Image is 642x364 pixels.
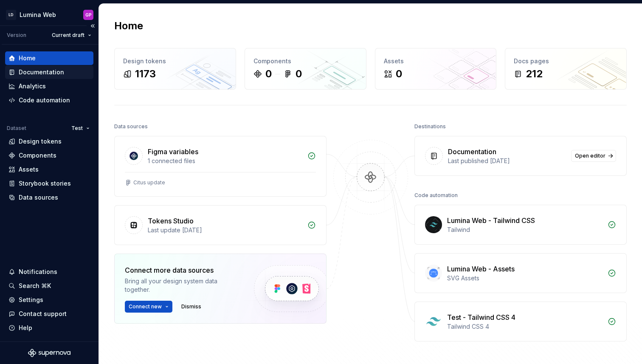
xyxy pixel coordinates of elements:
a: Analytics [5,79,93,93]
div: Home [19,54,36,62]
div: Help [19,324,32,332]
a: Open editor [571,150,616,162]
button: Current draft [48,29,95,41]
div: 1173 [135,67,156,81]
div: 0 [296,67,302,81]
div: Figma variables [148,147,198,157]
div: Last published [DATE] [448,157,566,165]
button: Connect new [125,301,172,313]
div: Citus update [133,179,165,186]
div: Version [7,32,26,39]
a: Components00 [245,48,366,90]
div: Assets [19,165,39,174]
div: Notifications [19,268,57,276]
button: Notifications [5,265,93,279]
div: Assets [384,57,488,65]
div: 0 [265,67,272,81]
div: Components [19,151,56,160]
div: Design tokens [19,137,62,146]
div: 212 [526,67,543,81]
div: LD [6,10,16,20]
a: Design tokens [5,135,93,148]
a: Tokens StudioLast update [DATE] [114,205,327,245]
a: Code automation [5,93,93,107]
a: Assets0 [375,48,497,90]
button: Help [5,321,93,335]
div: Connect more data sources [125,265,239,275]
div: Code automation [19,96,70,104]
span: Current draft [52,32,84,39]
a: Docs pages212 [505,48,627,90]
div: Data sources [19,193,58,202]
div: Settings [19,296,43,304]
span: Connect new [129,303,162,310]
div: Components [253,57,358,65]
a: Design tokens1173 [114,48,236,90]
a: Settings [5,293,93,307]
div: Lumina Web - Assets [447,264,515,274]
div: 0 [396,67,402,81]
div: Test - Tailwind CSS 4 [447,312,515,322]
div: Tailwind CSS 4 [447,322,603,331]
button: Search ⌘K [5,279,93,293]
div: Tailwind [447,226,603,234]
div: Contact support [19,310,67,318]
button: Contact support [5,307,93,321]
a: Data sources [5,191,93,204]
div: Docs pages [514,57,618,65]
a: Assets [5,163,93,176]
span: Test [71,125,83,132]
a: Storybook stories [5,177,93,190]
div: Tokens Studio [148,216,194,226]
a: Home [5,51,93,65]
div: Storybook stories [19,179,71,188]
button: Collapse sidebar [87,20,99,32]
div: 1 connected files [148,157,302,165]
a: Components [5,149,93,162]
button: Dismiss [177,301,205,313]
div: GP [85,11,92,18]
div: Bring all your design system data together. [125,277,239,294]
h2: Home [114,19,143,33]
button: Test [68,122,93,134]
div: SVG Assets [447,274,603,282]
div: Analytics [19,82,46,90]
span: Dismiss [181,303,201,310]
div: Documentation [448,147,496,157]
div: Last update [DATE] [148,226,302,234]
div: Documentation [19,68,64,76]
a: Documentation [5,65,93,79]
div: Code automation [414,189,458,201]
div: Design tokens [123,57,227,65]
svg: Supernova Logo [28,349,70,357]
button: LDLumina WebGP [2,6,97,24]
a: Figma variables1 connected filesCitus update [114,136,327,197]
div: Lumina Web [20,11,56,19]
div: Destinations [414,121,446,133]
div: Dataset [7,125,26,132]
div: Lumina Web - Tailwind CSS [447,215,535,226]
div: Search ⌘K [19,282,51,290]
span: Open editor [575,152,605,159]
div: Data sources [114,121,148,133]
